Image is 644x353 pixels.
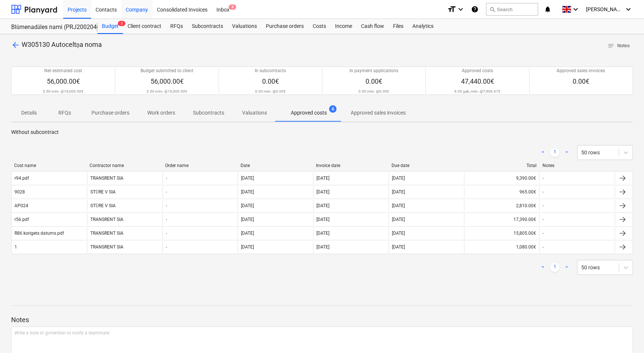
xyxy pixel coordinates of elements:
[241,217,254,222] div: [DATE]
[90,163,159,168] div: Contractor name
[447,5,456,14] i: format_size
[408,19,438,34] a: Analytics
[454,89,500,94] p: 6.00 gab, mēn. @ 7,906.67€
[366,77,382,85] span: 0.00€
[308,19,331,34] a: Costs
[166,203,167,208] div: -
[608,42,630,50] span: Notes
[316,189,329,195] div: [DATE]
[542,231,544,236] div: -
[357,19,389,34] a: Cash flow
[241,231,254,236] div: [DATE]
[464,227,540,239] div: 15,805.00€
[87,227,162,239] div: TRANSRENT SIA
[241,244,254,250] div: [DATE]
[456,5,465,14] i: keyboard_arrow_down
[608,42,614,49] span: notes
[241,189,254,195] div: [DATE]
[166,189,167,195] div: -
[56,109,74,117] p: RFQs
[392,231,405,236] div: [DATE]
[147,109,175,117] p: Work orders
[97,19,123,34] a: Budget2
[165,163,235,168] div: Order name
[605,40,633,52] button: Notes
[166,217,167,222] div: -
[316,244,329,250] div: [DATE]
[11,128,633,136] p: Without subcontract
[462,68,493,74] p: Approved costs
[150,77,183,85] span: 56,000.00€
[229,4,236,10] span: 8
[87,200,162,212] div: STŪRE V SIA
[262,77,279,85] span: 0.00€
[542,244,544,250] div: -
[241,163,310,168] div: Date
[562,148,571,157] a: Next page
[166,176,167,181] div: -
[47,77,80,85] span: 56,000.00€
[15,231,64,236] div: R86 korigets datums.pdf
[43,89,83,94] p: 3.50 mēn. @ 16,000.00€
[550,148,559,157] a: Page 1 is your current page
[141,68,193,74] p: Budget submitted to client
[542,217,544,222] div: -
[329,105,337,113] span: 6
[87,214,162,225] div: TRANSRENT SIA
[464,214,540,225] div: 17,390.00€
[261,19,308,34] a: Purchase orders
[146,89,187,94] p: 3.50 mēn. @ 16,000.00€
[467,163,537,168] div: Total
[11,23,88,31] div: Blūmenadāles nami (PRJ2002046 Prūšu 2 kārta) 2601881 - Pabeigts. Izmaksas neliekam.
[255,68,286,74] p: In subcontracts
[123,19,166,34] div: Client contract
[550,263,559,272] a: Page 1 is your current page
[316,176,329,181] div: [DATE]
[15,217,29,222] div: r56.pdf
[464,186,540,198] div: 965.00€
[331,19,357,34] a: Income
[358,89,389,94] p: 0.00 mēn. @ 0.00€
[118,21,125,26] span: 2
[166,231,167,236] div: -
[166,244,167,250] div: -
[87,241,162,253] div: TRANSRENT SIA
[15,189,25,195] div: 9028
[562,263,571,272] a: Next page
[316,217,329,222] div: [DATE]
[187,19,228,34] a: Subcontracts
[15,203,28,208] div: AP024
[544,5,551,14] i: notifications
[242,109,267,117] p: Valuations
[542,163,612,168] div: Notes
[464,241,540,253] div: 1,080.00€
[607,317,644,353] iframe: Chat Widget
[489,6,495,12] span: search
[624,5,633,14] i: keyboard_arrow_down
[464,200,540,212] div: 2,810.00€
[392,203,405,208] div: [DATE]
[15,244,17,250] div: 1
[464,172,540,184] div: 9,390.00€
[389,19,408,34] a: Files
[228,19,261,34] a: Valuations
[22,41,102,48] span: W305130 Autoceltņa noma
[538,148,547,157] a: Previous page
[166,19,187,34] a: RFQs
[392,176,405,181] div: [DATE]
[542,176,544,181] div: -
[44,68,82,74] p: Net estimated cost
[255,89,286,94] p: 0.00 mēn. @ 0.00€
[291,109,327,117] p: Approved costs
[471,5,479,14] i: Knowledge base
[241,176,254,181] div: [DATE]
[193,109,224,117] p: Subcontracts
[392,163,461,168] div: Due date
